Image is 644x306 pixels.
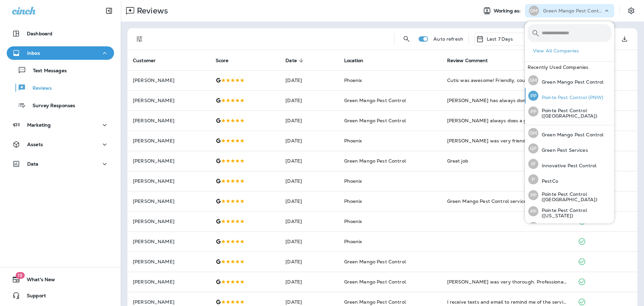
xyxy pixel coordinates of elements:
[528,174,538,184] div: P
[447,77,568,84] div: Cutis was awesome! Friendly, courteous, and respectful of property. Please send him every time!!
[133,279,205,285] p: [PERSON_NAME]
[538,79,603,85] p: Green Mango Pest Control
[528,159,538,169] div: IP
[7,138,114,151] button: Assets
[538,208,611,218] p: Pointe Pest Control ([US_STATE])
[134,6,168,16] p: Reviews
[26,68,67,74] p: Text Messages
[7,81,114,95] button: Reviews
[344,158,406,164] span: Green Mango Pest Control
[344,299,406,305] span: Green Mango Pest Control
[344,138,362,144] span: Phoenix
[447,198,568,205] div: Green Mango Pest Control service personnel are always very polite and very professional. I recomm...
[26,103,75,109] p: Survey Responses
[280,90,338,111] td: [DATE]
[528,128,538,138] div: GM
[528,222,538,232] div: PP
[280,70,338,90] td: [DATE]
[7,118,114,132] button: Marketing
[538,132,603,137] p: Green Mango Pest Control
[7,98,114,112] button: Survey Responses
[525,187,614,203] button: PPPointe Pest Control ([GEOGRAPHIC_DATA])
[447,137,568,144] div: Douglas was very friendly technician.and excellent work and communication.
[216,58,229,63] span: Score
[27,122,51,128] p: Marketing
[529,6,539,16] div: GM
[538,178,558,184] p: PestCo
[433,36,463,42] p: Auto refresh
[285,57,306,63] span: Date
[538,147,588,153] p: Green Pest Services
[100,4,118,17] button: Collapse Sidebar
[20,277,55,285] span: What's New
[133,299,205,305] p: [PERSON_NAME]
[528,143,538,154] div: GP
[538,163,596,168] p: Innovative Pest Control
[133,118,205,123] p: [PERSON_NAME]
[528,75,538,85] div: GM
[525,172,614,187] button: PPestCo
[27,142,43,147] p: Assets
[280,191,338,211] td: [DATE]
[344,58,364,63] span: Location
[538,95,604,100] p: Pointe Pest Control (PNW)
[625,5,637,17] button: Settings
[344,57,372,63] span: Location
[285,58,297,63] span: Date
[280,131,338,151] td: [DATE]
[133,58,156,63] span: Customer
[7,273,114,286] button: 19What's New
[344,178,362,184] span: Phoenix
[27,50,40,56] p: Inbox
[15,272,24,279] span: 19
[133,259,205,264] p: [PERSON_NAME]
[280,171,338,191] td: [DATE]
[487,36,513,42] p: Last 7 Days
[7,27,114,40] button: Dashboard
[528,206,538,216] div: PP
[27,161,39,167] p: Data
[494,8,522,14] span: Working as:
[133,78,205,83] p: [PERSON_NAME]
[280,272,338,292] td: [DATE]
[525,73,614,88] button: GMGreen Mango Pest Control
[344,77,362,83] span: Phoenix
[7,63,114,77] button: Text Messages
[447,117,568,124] div: Tae always does a great job servicing our home! Everyone at Green Mango is super friendly and pro...
[525,203,614,219] button: PPPointe Pest Control ([US_STATE])
[133,98,205,103] p: [PERSON_NAME]
[447,57,497,63] span: Review Comment
[447,299,568,305] div: I receive texts and email to remind me of the service to come, the day of I receive a call asking...
[447,158,568,164] div: Great job
[618,32,631,46] button: Export as CSV
[344,97,406,103] span: Green Mango Pest Control
[525,219,614,235] button: PPPointe Pest Control (PNW)
[133,158,205,164] p: [PERSON_NAME]
[216,57,237,63] span: Score
[447,278,568,285] div: Jonathan was very thorough. Professional and polite. Took pride in his work. He was awesome, and ...
[344,118,406,124] span: Green Mango Pest Control
[538,191,611,202] p: Pointe Pest Control ([GEOGRAPHIC_DATA])
[344,279,406,285] span: Green Mango Pest Control
[344,259,406,265] span: Green Mango Pest Control
[7,289,114,302] button: Support
[525,156,614,172] button: IPInnovative Pest Control
[133,32,146,46] button: Filters
[447,58,488,63] span: Review Comment
[538,108,611,119] p: Pointe Pest Control ([GEOGRAPHIC_DATA])
[133,239,205,244] p: [PERSON_NAME]
[344,198,362,204] span: Phoenix
[447,97,568,104] div: Andrew has always done a very thorough job. We really appreciate his work.
[400,32,413,46] button: Search Reviews
[133,219,205,224] p: [PERSON_NAME]
[20,293,46,301] span: Support
[280,111,338,131] td: [DATE]
[344,218,362,224] span: Phoenix
[133,57,164,63] span: Customer
[528,190,538,200] div: PP
[7,157,114,171] button: Data
[528,106,538,117] div: PP
[344,238,362,245] span: Phoenix
[525,141,614,156] button: GPGreen Pest Services
[525,62,614,73] div: Recently Used Companies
